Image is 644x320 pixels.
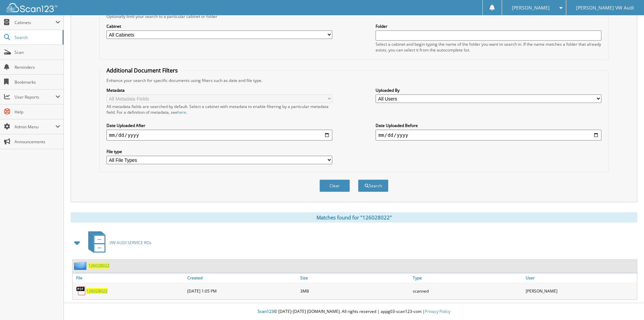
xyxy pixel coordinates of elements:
div: [PERSON_NAME] [524,284,637,298]
span: Bookmarks [15,79,60,85]
label: File type [106,149,332,154]
span: Cabinets [15,20,55,25]
img: PDF.png [76,286,86,296]
span: Search [15,35,59,40]
label: Date Uploaded Before [376,123,601,128]
div: 3MB [299,284,411,298]
span: Announcements [15,139,60,145]
div: All metadata fields are searched by default. Select a cabinet with metadata to enable filtering b... [106,104,332,115]
div: [DATE] 1:05 PM [186,284,299,298]
div: © [DATE]-[DATE] [DOMAIN_NAME]. All rights reserved | appg03-scan123-com | [64,303,644,320]
a: 126028022 [88,263,110,269]
input: start [106,130,332,141]
div: Matches found for "126028022" [71,212,637,222]
a: Created [186,273,299,282]
a: User [524,273,637,282]
label: Uploaded By [376,87,601,93]
input: end [376,130,601,141]
div: Optionally limit your search to a particular cabinet or folder [103,14,605,19]
span: [PERSON_NAME] [512,6,550,10]
label: Metadata [106,87,332,93]
img: folder2.png [74,261,88,270]
span: Help [15,109,60,115]
a: File [73,273,186,282]
a: Type [411,273,524,282]
span: Admin Menu [15,124,55,130]
iframe: Chat Widget [610,287,644,320]
span: Scan123 [258,308,274,314]
label: Date Uploaded After [106,123,332,128]
div: scanned [411,284,524,298]
div: Select a cabinet and begin typing the name of the folder you want to search in. If the name match... [376,41,601,53]
button: Search [358,179,388,192]
span: User Reports [15,94,55,100]
a: Privacy Policy [425,308,450,314]
button: Clear [319,179,350,192]
label: Cabinet [106,23,332,29]
span: Scan [15,49,60,55]
span: VW AUDI SERVICE ROs [110,240,151,246]
div: Enhance your search for specific documents using filters such as date and file type. [103,78,605,83]
a: here [177,109,186,115]
legend: Additional Document Filters [103,67,181,74]
label: Folder [376,23,601,29]
a: 126028022 [86,288,108,294]
span: [PERSON_NAME] VW Audi [576,6,634,10]
span: Reminders [15,64,60,70]
a: VW AUDI SERVICE ROs [84,229,151,256]
a: Size [299,273,411,282]
img: scan123-logo-white.svg [7,3,57,12]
